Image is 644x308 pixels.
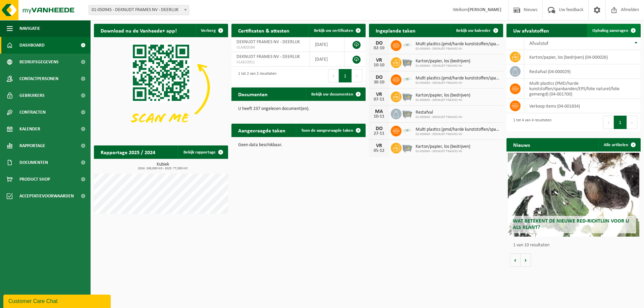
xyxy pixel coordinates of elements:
[401,142,413,153] img: WB-2500-GAL-GY-01
[236,60,305,65] span: VLA613911
[310,52,344,67] td: [DATE]
[416,98,470,102] span: 01-050945 - DEKNUDT FRAMES NV
[524,99,641,113] td: verkoop items (04-001834)
[513,219,629,230] span: Wat betekent de nieuwe RED-richtlijn voor u als klant?
[401,125,413,136] img: LP-SK-00500-LPE-16
[238,107,359,111] p: U heeft 237 ongelezen document(en).
[401,39,413,51] img: LP-SK-00500-LPE-16
[19,137,45,154] span: Rapportage
[372,97,386,102] div: 07-11
[506,138,537,151] h2: Nieuws
[524,50,641,64] td: karton/papier, los (bedrijven) (04-000026)
[372,75,386,80] div: DO
[19,37,45,54] span: Dashboard
[401,73,413,85] img: LP-SK-00500-LPE-16
[372,143,386,148] div: VR
[510,253,521,267] button: Vorige
[372,63,386,68] div: 10-10
[524,64,641,79] td: restafval (04-000029)
[513,243,637,248] p: 1 van 10 resultaten
[372,80,386,85] div: 30-10
[416,149,470,153] span: 01-050945 - DEKNUDT FRAMES NV
[510,115,551,130] div: 1 tot 4 van 4 resultaten
[592,28,628,33] span: Ophaling aanvragen
[416,64,470,68] span: 01-050945 - DEKNUDT FRAMES NV
[94,37,228,138] img: Download de VHEPlus App
[372,58,386,63] div: VR
[3,293,112,308] iframe: chat widget
[468,7,501,12] strong: [PERSON_NAME]
[524,79,641,99] td: multi plastics (PMD/harde kunststoffen/spanbanden/EPS/folie naturel/folie gemengd) (04-001700)
[201,28,216,33] span: Verberg
[372,148,386,153] div: 05-12
[401,108,413,119] img: WB-2500-GAL-GY-01
[301,128,353,133] span: Toon de aangevraagde taken
[369,24,422,37] h2: Ingeplande taken
[416,144,470,149] span: Karton/papier, los (bedrijven)
[372,131,386,136] div: 27-11
[309,24,365,37] a: Bekijk uw certificaten
[372,109,386,114] div: MA
[19,154,48,171] span: Documenten
[416,42,500,47] span: Multi plastics (pmd/harde kunststoffen/spanbanden/eps/folie naturel/folie gemeng...
[372,126,386,131] div: DO
[603,116,614,129] button: Previous
[196,24,227,37] button: Verberg
[456,28,491,33] span: Bekijk uw kalender
[372,46,386,51] div: 02-10
[416,132,500,136] span: 01-050945 - DEKNUDT FRAMES NV
[235,68,276,83] div: 1 tot 2 van 2 resultaten
[89,5,189,15] span: 01-050945 - DEKNUDT FRAMES NV - DEERLIJK
[352,69,362,82] button: Next
[310,37,344,52] td: [DATE]
[339,69,352,82] button: 1
[306,87,365,101] a: Bekijk uw documenten
[372,92,386,97] div: VR
[19,171,50,188] span: Product Shop
[506,24,556,37] h2: Uw afvalstoffen
[314,28,353,33] span: Bekijk uw certificaten
[19,70,58,87] span: Contactpersonen
[416,47,500,51] span: 01-050945 - DEKNUDT FRAMES NV
[19,121,40,137] span: Kalender
[372,41,386,46] div: DO
[416,115,463,119] span: 01-050945 - DEKNUDT FRAMES NV
[238,143,359,147] p: Geen data beschikbaar.
[416,110,463,115] span: Restafval
[19,20,40,37] span: Navigatie
[529,41,548,46] span: Afvalstof
[451,24,502,37] a: Bekijk uw kalender
[416,81,500,85] span: 01-050945 - DEKNUDT FRAMES NV
[416,59,470,64] span: Karton/papier, los (bedrijven)
[416,127,500,132] span: Multi plastics (pmd/harde kunststoffen/spanbanden/eps/folie naturel/folie gemeng...
[19,54,59,70] span: Bedrijfsgegevens
[614,116,627,129] button: 1
[328,69,339,82] button: Previous
[19,188,74,204] span: Acceptatievoorwaarden
[372,114,386,119] div: 10-11
[89,5,189,15] span: 01-050945 - DEKNUDT FRAMES NV - DEERLIJK
[401,90,413,102] img: WB-2500-GAL-GY-01
[508,153,639,237] a: Wat betekent de nieuwe RED-richtlijn voor u als klant?
[416,93,470,98] span: Karton/papier, los (bedrijven)
[598,138,640,151] a: Alle artikelen
[416,76,500,81] span: Multi plastics (pmd/harde kunststoffen/spanbanden/eps/folie naturel/folie gemeng...
[178,145,227,159] a: Bekijk rapportage
[231,87,274,101] h2: Documenten
[231,124,292,137] h2: Aangevraagde taken
[627,116,637,129] button: Next
[19,104,46,121] span: Contracten
[236,54,300,59] span: DEKNUDT FRAMES NV - DEERLIJK
[231,24,296,37] h2: Certificaten & attesten
[94,24,183,37] h2: Download nu de Vanheede+ app!
[94,145,162,159] h2: Rapportage 2025 / 2024
[401,56,413,68] img: WB-2500-GAL-GY-01
[521,253,531,267] button: Volgende
[97,162,228,170] h3: Kubiek
[236,45,305,50] span: VLA903584
[587,24,640,37] a: Ophaling aanvragen
[236,40,300,45] span: DEKNUDT FRAMES NV - DEERLIJK
[311,92,353,97] span: Bekijk uw documenten
[97,167,228,170] span: 2024: 108,000 m3 - 2025: 77,000 m3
